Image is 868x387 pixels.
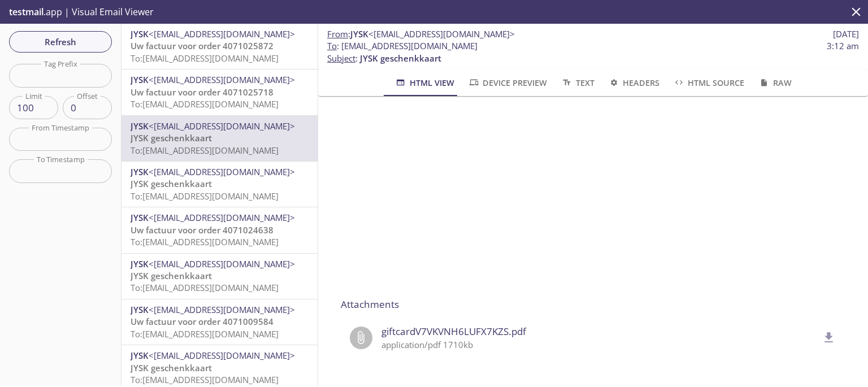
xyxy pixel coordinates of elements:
[9,31,112,53] button: Refresh
[327,40,859,64] p: :
[131,304,149,315] span: JYSK
[131,350,149,361] span: JYSK
[131,98,279,110] span: To: [EMAIL_ADDRESS][DOMAIN_NAME]
[131,270,212,281] span: JYSK geschenkkaart
[121,207,318,253] div: JYSK<[EMAIL_ADDRESS][DOMAIN_NAME]>Uw factuur voor order 4071024638To:[EMAIL_ADDRESS][DOMAIN_NAME]
[131,132,212,144] span: JYSK geschenkkaart
[131,282,279,293] span: To: [EMAIL_ADDRESS][DOMAIN_NAME]
[149,258,295,269] span: <[EMAIL_ADDRESS][DOMAIN_NAME]>
[131,362,212,373] span: JYSK geschenkkaart
[131,212,149,223] span: JYSK
[815,324,843,352] button: delete
[149,166,295,177] span: <[EMAIL_ADDRESS][DOMAIN_NAME]>
[327,53,355,64] span: Subject
[149,212,295,223] span: <[EMAIL_ADDRESS][DOMAIN_NAME]>
[368,28,515,40] span: <[EMAIL_ADDRESS][DOMAIN_NAME]>
[673,76,744,90] span: HTML Source
[121,299,318,345] div: JYSK<[EMAIL_ADDRESS][DOMAIN_NAME]>Uw factuur voor order 4071009584To:[EMAIL_ADDRESS][DOMAIN_NAME]
[18,34,103,49] span: Refresh
[131,178,212,189] span: JYSK geschenkkaart
[758,76,791,90] span: Raw
[131,374,279,385] span: To: [EMAIL_ADDRESS][DOMAIN_NAME]
[131,236,279,247] span: To: [EMAIL_ADDRESS][DOMAIN_NAME]
[121,162,318,207] div: JYSK<[EMAIL_ADDRESS][DOMAIN_NAME]>JYSK geschenkkaartTo:[EMAIL_ADDRESS][DOMAIN_NAME]
[131,53,279,64] span: To: [EMAIL_ADDRESS][DOMAIN_NAME]
[121,69,318,115] div: JYSK<[EMAIL_ADDRESS][DOMAIN_NAME]>Uw factuur voor order 4071025718To:[EMAIL_ADDRESS][DOMAIN_NAME]
[149,28,295,40] span: <[EMAIL_ADDRESS][DOMAIN_NAME]>
[131,40,274,51] span: Uw factuur voor order 4071025872
[327,40,478,52] span: : [EMAIL_ADDRESS][DOMAIN_NAME]
[149,74,295,85] span: <[EMAIL_ADDRESS][DOMAIN_NAME]>
[815,331,836,342] a: delete
[350,28,368,40] span: JYSK
[360,53,441,64] span: JYSK geschenkkaart
[394,76,454,90] span: HTML View
[327,28,348,40] span: From
[827,40,859,52] span: 3:12 am
[131,328,279,340] span: To: [EMAIL_ADDRESS][DOMAIN_NAME]
[131,28,149,40] span: JYSK
[381,339,818,351] p: application/pdf 1710kb
[327,28,515,40] span: :
[149,304,295,315] span: <[EMAIL_ADDRESS][DOMAIN_NAME]>
[381,324,818,339] span: giftcardV7VKVNH6LUFX7KZS.pdf
[608,76,659,90] span: Headers
[131,258,149,269] span: JYSK
[149,350,295,361] span: <[EMAIL_ADDRESS][DOMAIN_NAME]>
[468,76,547,90] span: Device Preview
[131,120,149,132] span: JYSK
[121,24,318,69] div: JYSK<[EMAIL_ADDRESS][DOMAIN_NAME]>Uw factuur voor order 4071025872To:[EMAIL_ADDRESS][DOMAIN_NAME]
[131,145,279,156] span: To: [EMAIL_ADDRESS][DOMAIN_NAME]
[9,6,44,18] span: testmail
[149,120,295,132] span: <[EMAIL_ADDRESS][DOMAIN_NAME]>
[131,86,274,98] span: Uw factuur voor order 4071025718
[131,190,279,202] span: To: [EMAIL_ADDRESS][DOMAIN_NAME]
[131,316,274,327] span: Uw factuur voor order 4071009584
[121,116,318,161] div: JYSK<[EMAIL_ADDRESS][DOMAIN_NAME]>JYSK geschenkkaartTo:[EMAIL_ADDRESS][DOMAIN_NAME]
[327,40,337,51] span: To
[341,297,845,312] p: Attachments
[131,224,274,236] span: Uw factuur voor order 4071024638
[131,166,149,177] span: JYSK
[131,74,149,85] span: JYSK
[833,28,859,40] span: [DATE]
[561,76,594,90] span: Text
[121,254,318,299] div: JYSK<[EMAIL_ADDRESS][DOMAIN_NAME]>JYSK geschenkkaartTo:[EMAIL_ADDRESS][DOMAIN_NAME]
